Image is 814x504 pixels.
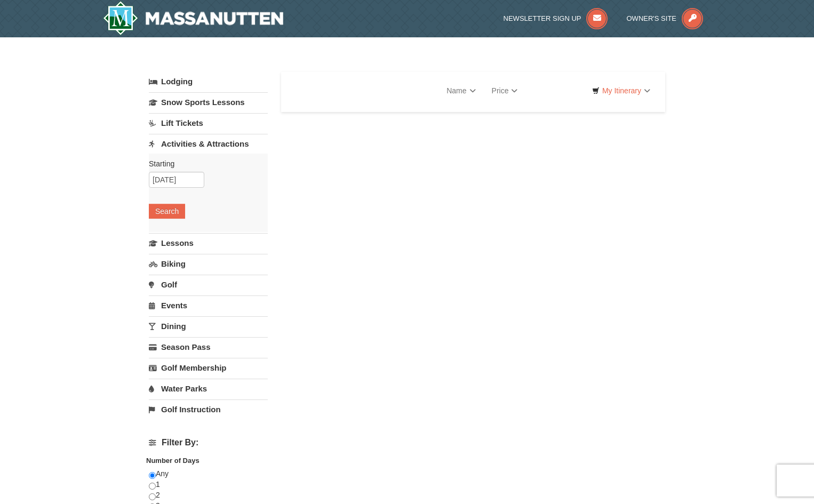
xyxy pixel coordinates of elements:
a: Snow Sports Lessons [149,92,268,112]
span: Owner's Site [627,14,677,22]
a: Golf Instruction [149,399,268,419]
a: Lift Tickets [149,113,268,133]
a: Lodging [149,72,268,91]
a: Owner's Site [627,14,704,22]
label: Starting [149,158,260,169]
img: Massanutten Resort Logo [103,1,283,35]
span: Newsletter Sign Up [504,14,581,22]
strong: Number of Days [146,457,199,465]
a: Price [484,80,526,101]
a: Golf [149,275,268,294]
a: Name [438,80,483,101]
a: Season Pass [149,337,268,357]
h4: Filter By: [149,438,268,447]
a: Golf Membership [149,358,268,378]
a: Newsletter Sign Up [504,14,608,22]
a: Biking [149,254,268,274]
button: Search [149,204,185,219]
a: Lessons [149,233,268,253]
a: My Itinerary [585,83,657,99]
a: Water Parks [149,379,268,398]
a: Events [149,295,268,315]
a: Massanutten Resort [103,1,283,35]
a: Activities & Attractions [149,134,268,154]
a: Dining [149,316,268,336]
